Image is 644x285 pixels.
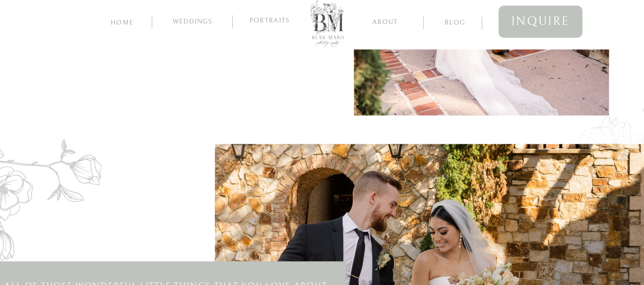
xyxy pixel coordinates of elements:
[245,17,294,26] a: Portraits
[511,11,570,33] span: inquire
[361,16,409,26] a: about
[498,6,582,38] a: inquire
[435,17,475,27] a: blog
[108,17,136,27] a: home
[165,18,220,28] a: Weddings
